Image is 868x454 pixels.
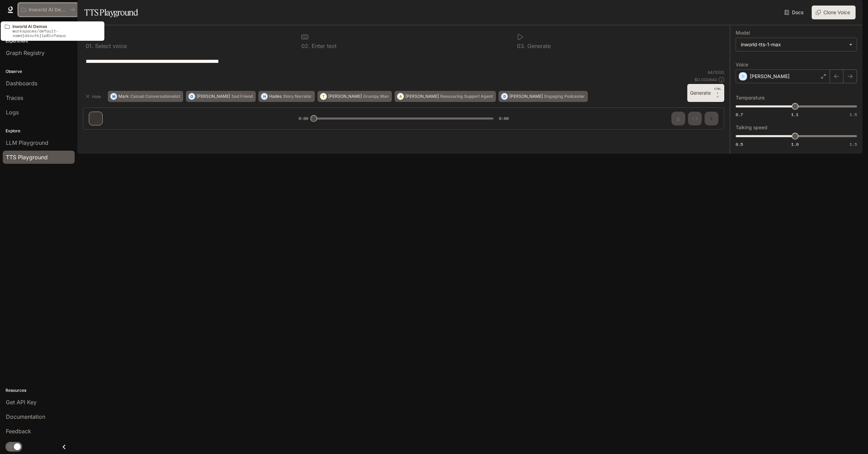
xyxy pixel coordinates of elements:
[714,87,721,99] p: ⏎
[363,94,389,98] p: Grumpy Man
[783,6,806,19] a: Docs
[320,91,327,102] div: T
[119,94,129,98] p: Mark
[750,73,790,80] p: [PERSON_NAME]
[83,91,105,102] button: Hide
[395,91,496,102] button: A[PERSON_NAME]Reassuring Support Agent
[130,94,180,98] p: Casual Conversationalist
[318,91,392,102] button: T[PERSON_NAME]Grumpy Man
[526,43,551,49] p: Generate
[397,91,404,102] div: A
[12,29,100,38] p: workspaces/default-xawdjdzoutbjip8lofaqua
[695,77,717,83] p: $ 0.000640
[301,43,310,49] p: 0 2 .
[86,43,93,49] p: 0 1 .
[310,43,337,49] p: Enter text
[736,30,750,35] p: Model
[850,141,857,147] span: 1.5
[736,62,748,67] p: Voice
[405,94,439,98] p: [PERSON_NAME]
[791,141,799,147] span: 1.0
[736,38,857,51] div: inworld-tts-1-max
[687,84,724,102] button: GenerateCTRL +⏎
[93,43,127,49] p: Select voice
[736,141,743,147] span: 0.5
[499,91,588,102] button: D[PERSON_NAME]Engaging Podcaster
[812,6,856,19] button: Clone Voice
[261,91,267,102] div: H
[741,41,846,48] div: inworld-tts-1-max
[283,94,312,98] p: Story Narrator
[736,95,765,100] p: Temperature
[29,7,67,13] p: Inworld AI Demos
[258,91,315,102] button: HHadesStory Narrator
[440,94,493,98] p: Reassuring Support Agent
[18,3,78,17] button: All workspaces
[269,94,282,98] p: Hades
[736,125,767,130] p: Talking speed
[328,94,362,98] p: [PERSON_NAME]
[232,94,253,98] p: Sad Friend
[108,91,183,102] button: MMarkCasual Conversationalist
[708,69,724,75] p: 64 / 1000
[501,91,508,102] div: D
[509,94,543,98] p: [PERSON_NAME]
[791,112,799,117] span: 1.1
[544,94,585,98] p: Engaging Podcaster
[84,6,138,19] h1: TTS Playground
[111,91,117,102] div: M
[517,43,526,49] p: 0 3 .
[12,24,100,29] p: Inworld AI Demos
[186,91,256,102] button: O[PERSON_NAME]Sad Friend
[189,91,195,102] div: O
[736,112,743,117] span: 0.7
[714,87,721,95] p: CTRL +
[850,112,857,117] span: 1.5
[197,94,230,98] p: [PERSON_NAME]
